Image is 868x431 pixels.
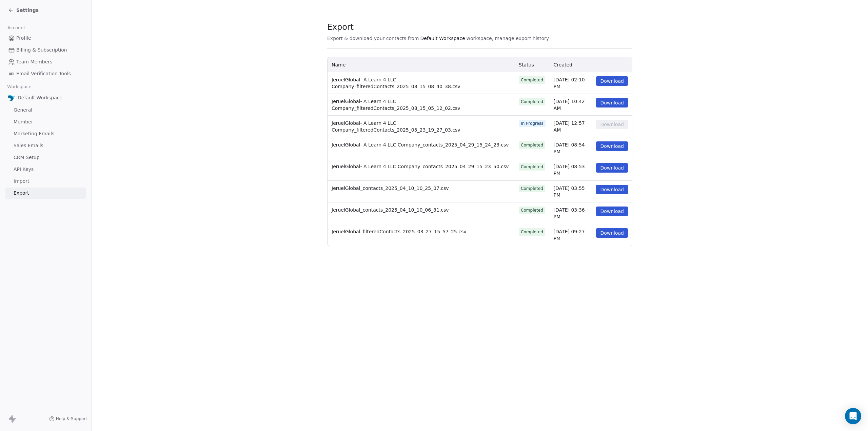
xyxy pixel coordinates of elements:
a: Marketing Emails [5,128,86,139]
a: General [5,104,86,116]
a: Profile [5,33,86,44]
div: Completed [521,99,543,105]
button: Download [596,185,628,194]
button: Download [596,163,628,173]
span: JeruelGlobal_contacts_2025_04_10_10_25_07.csv [332,185,449,191]
button: Download [596,207,628,216]
span: Settings [16,7,39,14]
a: CRM Setup [5,152,86,163]
span: Export [327,22,549,32]
span: Member [14,118,33,125]
td: [DATE] 09:27 PM [550,224,592,246]
div: In Progress [521,120,544,126]
span: General [14,106,32,114]
div: Completed [521,207,543,213]
span: JeruelGlobal_contacts_2025_04_10_10_06_31.csv [332,207,449,213]
button: Download [596,228,628,238]
button: Download [596,120,628,129]
span: JeruelGlobal- A Learn 4 LLC Company_filteredContacts_2025_08_15_08_40_38.csv [332,77,460,89]
a: Billing & Subscription [5,44,86,56]
button: Download [596,98,628,107]
a: Member [5,116,86,128]
span: Team Members [16,58,52,65]
span: CRM Setup [14,154,40,161]
a: Import [5,176,86,187]
td: [DATE] 10:42 AM [550,94,592,116]
img: Favicon.jpg [8,94,15,101]
a: Settings [8,7,39,14]
td: [DATE] 03:55 PM [550,181,592,202]
td: [DATE] 02:10 PM [550,72,592,94]
span: Billing & Subscription [16,46,67,54]
span: Status [519,62,534,67]
div: Completed [521,185,543,192]
td: [DATE] 08:53 PM [550,159,592,181]
span: Sales Emails [14,142,43,149]
span: Created [554,62,572,67]
a: Email Verification Tools [5,68,86,79]
span: Help & Support [56,416,87,422]
a: Sales Emails [5,140,86,151]
div: Completed [521,142,543,148]
span: Import [14,178,29,185]
span: Name [332,62,346,67]
button: Download [596,141,628,151]
span: Account [4,23,28,33]
span: Export & download your contacts from [327,35,419,42]
span: Profile [16,35,31,42]
a: API Keys [5,164,86,175]
span: Marketing Emails [14,130,54,137]
td: [DATE] 12:57 AM [550,116,592,137]
div: Completed [521,164,543,170]
span: Default Workspace [420,35,465,42]
span: JeruelGlobal- A Learn 4 LLC Company_contacts_2025_04_29_15_23_50.csv [332,164,509,169]
a: Help & Support [49,416,87,422]
td: [DATE] 03:36 PM [550,202,592,224]
td: [DATE] 08:54 PM [550,137,592,159]
span: Workspace [4,82,34,92]
button: Download [596,76,628,86]
span: JeruelGlobal- A Learn 4 LLC Company_filteredContacts_2025_05_23_19_27_03.csv [332,120,460,133]
span: JeruelGlobal- A Learn 4 LLC Company_filteredContacts_2025_08_15_05_12_02.csv [332,99,460,111]
span: Export [14,190,29,197]
a: Export [5,188,86,199]
div: Open Intercom Messenger [845,408,861,424]
span: API Keys [14,166,34,173]
span: Default Workspace [18,94,62,101]
span: workspace, manage export history [467,35,549,42]
span: JeruelGlobal- A Learn 4 LLC Company_contacts_2025_04_29_15_24_23.csv [332,142,509,148]
div: Completed [521,77,543,83]
a: Team Members [5,56,86,67]
span: JeruelGlobal_filteredContacts_2025_03_27_15_57_25.csv [332,229,466,234]
span: Email Verification Tools [16,70,71,77]
div: Completed [521,229,543,235]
